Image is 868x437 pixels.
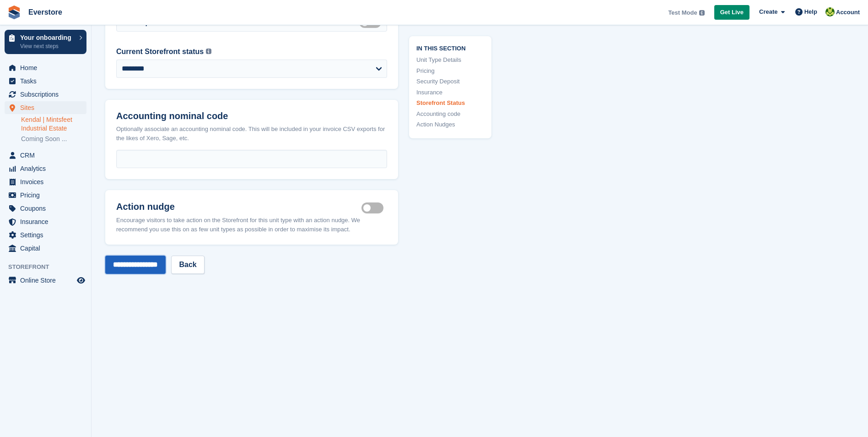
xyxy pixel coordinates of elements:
[5,202,86,215] a: menu
[5,88,86,101] a: menu
[759,7,777,16] span: Create
[116,125,387,142] div: Optionally associate an accounting nominal code. This will be included in your invoice CSV export...
[836,8,860,17] span: Account
[20,149,75,162] span: CRM
[116,201,361,212] h2: Action nudge
[21,135,86,143] a: Coming Soon ...
[8,262,91,272] span: Storefront
[416,109,484,118] a: Accounting code
[5,274,86,287] a: menu
[5,175,86,188] a: menu
[20,88,75,101] span: Subscriptions
[7,5,21,19] img: stora-icon-8386f47178a22dfd0bd8f6a31ec36ba5ce8667c1dd55bd0f319d3a0aa187defe.svg
[416,87,484,97] a: Insurance
[20,61,75,74] span: Home
[20,42,75,50] p: View next steps
[825,7,835,16] img: Will Dodgson
[361,208,387,209] label: Is active
[5,229,86,241] a: menu
[171,256,204,274] a: Back
[5,61,86,74] a: menu
[20,189,75,202] span: Pricing
[20,202,75,215] span: Coupons
[5,242,86,255] a: menu
[416,77,484,86] a: Security Deposit
[116,111,387,121] h2: Accounting nominal code
[25,5,66,20] a: Everstore
[5,149,86,162] a: menu
[20,75,75,87] span: Tasks
[20,229,75,241] span: Settings
[20,274,75,287] span: Online Store
[20,215,75,228] span: Insurance
[20,175,75,188] span: Invoices
[20,34,75,41] p: Your onboarding
[20,242,75,255] span: Capital
[20,101,75,114] span: Sites
[21,115,86,133] a: Kendal | Mintsfeet Industrial Estate
[668,8,697,17] span: Test Mode
[5,30,86,54] a: Your onboarding View next steps
[699,10,705,16] img: icon-info-grey-7440780725fd019a000dd9b08b2336e03edf1995a4989e88bcd33f0948082b44.svg
[75,275,86,286] a: Preview store
[5,75,86,87] a: menu
[116,216,387,234] div: Encourage visitors to take action on the Storefront for this unit type with an action nudge. We r...
[206,49,211,54] img: icon-info-grey-7440780725fd019a000dd9b08b2336e03edf1995a4989e88bcd33f0948082b44.svg
[804,7,817,16] span: Help
[720,8,744,17] span: Get Live
[416,98,484,108] a: Storefront Status
[5,162,86,175] a: menu
[5,189,86,202] a: menu
[416,66,484,75] a: Pricing
[714,5,749,20] a: Get Live
[5,101,86,114] a: menu
[5,215,86,228] a: menu
[416,120,484,129] a: Action Nudges
[416,55,484,65] a: Unit Type Details
[116,46,204,57] label: Current Storefront status
[20,162,75,175] span: Analytics
[416,43,484,52] span: In this section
